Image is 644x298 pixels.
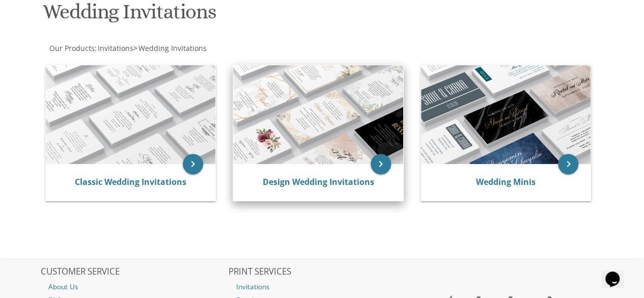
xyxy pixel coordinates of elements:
a: Classic Wedding Invitations [75,176,186,187]
a: Design Wedding Invitations [263,176,374,187]
img: Design Wedding Invitations [233,65,403,165]
a: Invitations [97,43,133,53]
h2: PRINT SERVICES [229,267,415,277]
a: Wedding Minis [476,176,536,187]
h2: CUSTOMER SERVICE [41,267,228,277]
a: About Us [41,280,228,293]
a: keyboard_arrow_right [371,154,391,174]
span: Invitations [98,43,133,53]
img: Classic Wedding Invitations [46,65,216,165]
a: Our Products [48,43,95,53]
h1: Wedding Invitations [43,1,410,31]
a: Wedding Invitations [137,43,207,53]
span: > [133,43,207,53]
img: Wedding Minis [421,65,591,165]
div: : [41,43,322,53]
iframe: chat widget [601,257,634,288]
span: Wedding Invitations [138,43,207,53]
a: Invitations [229,280,415,293]
a: keyboard_arrow_right [183,154,203,174]
a: keyboard_arrow_right [558,154,578,174]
